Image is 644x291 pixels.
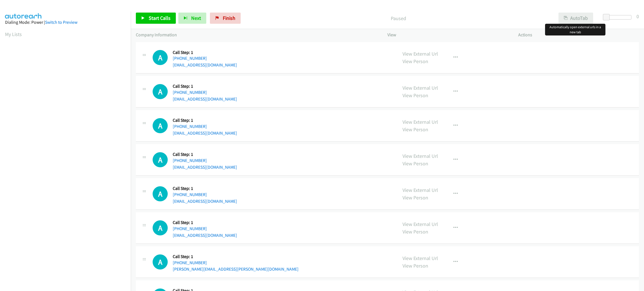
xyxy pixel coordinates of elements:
[402,153,438,159] a: View External Url
[153,84,168,99] h1: A
[136,32,377,38] p: Company Information
[153,118,168,133] h1: A
[153,220,168,235] h1: A
[248,15,548,22] p: Paused
[518,32,639,38] p: Actions
[402,187,438,193] a: View External Url
[402,85,438,91] a: View External Url
[545,24,605,35] div: Automatically open external urls in a new tab
[606,15,631,20] div: Delay between calls (in seconds)
[402,194,428,201] a: View Person
[153,186,168,201] div: The call is yet to be attempted
[173,233,237,238] a: [EMAIL_ADDRESS][DOMAIN_NAME]
[636,13,639,20] div: 0
[153,50,168,65] div: The call is yet to be attempted
[402,119,438,125] a: View External Url
[178,13,206,24] button: Next
[173,130,237,136] a: [EMAIL_ADDRESS][DOMAIN_NAME]
[210,13,241,24] a: Finish
[173,260,207,265] a: [PHONE_NUMBER]
[5,31,22,37] a: My Lists
[402,228,428,235] a: View Person
[402,126,428,133] a: View Person
[153,254,168,269] div: The call is yet to be attempted
[402,263,428,269] a: View Person
[558,13,593,24] button: AutoTab
[5,19,126,26] div: Dialing Mode: Power |
[136,13,176,24] a: Start Calls
[402,160,428,167] a: View Person
[153,152,168,167] div: The call is yet to be attempted
[402,51,438,57] a: View External Url
[153,254,168,269] h1: A
[173,199,237,204] a: [EMAIL_ADDRESS][DOMAIN_NAME]
[173,62,237,68] a: [EMAIL_ADDRESS][DOMAIN_NAME]
[173,192,207,197] a: [PHONE_NUMBER]
[387,32,508,38] p: View
[173,186,237,191] h5: Call Step: 1
[45,20,77,25] a: Switch to Preview
[173,226,207,231] a: [PHONE_NUMBER]
[173,84,237,89] h5: Call Step: 1
[173,254,299,259] h5: Call Step: 1
[173,152,237,157] h5: Call Step: 1
[153,186,168,201] h1: A
[402,221,438,227] a: View External Url
[173,220,237,225] h5: Call Step: 1
[173,164,237,170] a: [EMAIL_ADDRESS][DOMAIN_NAME]
[402,58,428,65] a: View Person
[149,15,171,21] span: Start Calls
[153,50,168,65] h1: A
[402,255,438,261] a: View External Url
[153,152,168,167] h1: A
[173,50,237,55] h5: Call Step: 1
[153,84,168,99] div: The call is yet to be attempted
[173,118,237,123] h5: Call Step: 1
[153,118,168,133] div: The call is yet to be attempted
[402,92,428,99] a: View Person
[173,96,237,102] a: [EMAIL_ADDRESS][DOMAIN_NAME]
[223,15,235,21] span: Finish
[153,220,168,235] div: The call is yet to be attempted
[191,15,201,21] span: Next
[173,56,207,61] a: [PHONE_NUMBER]
[173,90,207,95] a: [PHONE_NUMBER]
[173,124,207,129] a: [PHONE_NUMBER]
[173,266,299,272] a: [PERSON_NAME][EMAIL_ADDRESS][PERSON_NAME][DOMAIN_NAME]
[173,158,207,163] a: [PHONE_NUMBER]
